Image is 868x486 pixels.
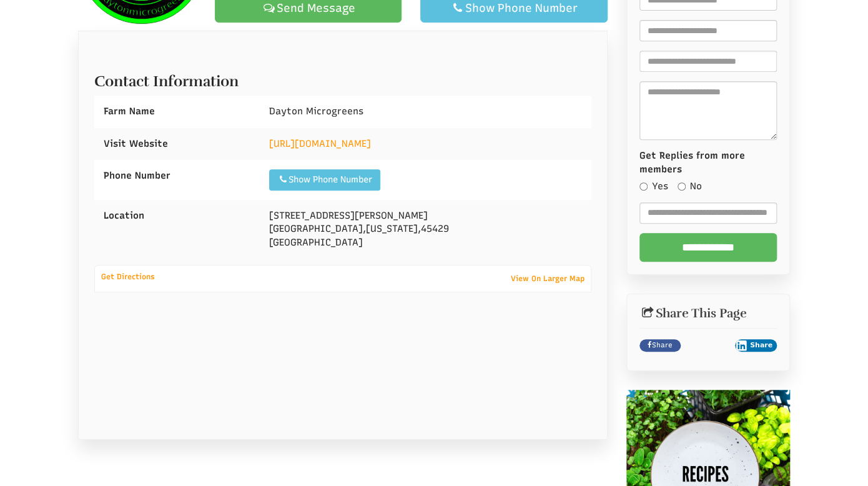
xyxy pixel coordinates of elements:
div: Phone Number [94,160,260,192]
div: Visit Website [94,128,260,160]
h2: Contact Information [94,67,591,89]
a: Share [639,339,681,352]
a: [URL][DOMAIN_NAME] [269,138,371,149]
h2: Share This Page [639,307,777,320]
input: Yes [639,182,648,191]
span: 45429 [421,223,449,234]
span: [GEOGRAPHIC_DATA] [269,223,363,234]
span: Dayton Microgreens [269,106,363,117]
div: Show Phone Number [431,1,596,16]
div: Farm Name [94,96,260,127]
div: Show Phone Number [277,174,372,186]
span: [STREET_ADDRESS][PERSON_NAME] [269,210,428,221]
input: No [678,182,686,191]
label: No [678,180,702,193]
a: View On Larger Map [505,270,591,287]
div: , , [GEOGRAPHIC_DATA] [260,200,591,259]
iframe: X Post Button [687,339,729,352]
label: Yes [639,180,668,193]
div: Location [94,200,260,232]
label: Get Replies from more members [639,149,777,176]
button: Share [735,339,777,352]
span: [US_STATE] [366,223,418,234]
a: Get Directions [95,269,161,284]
